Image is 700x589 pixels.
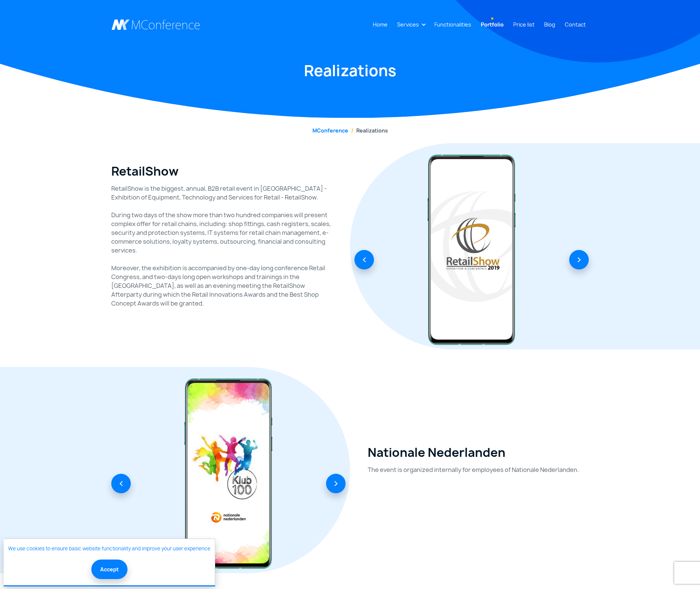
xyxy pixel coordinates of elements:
a: Functionalities [431,18,474,31]
h1: Realizations [111,61,589,81]
a: Blog [541,18,558,31]
h2: Nationale Nederlanden [368,445,505,459]
a: MConference [312,127,348,134]
button: Accept [91,560,127,579]
h2: RetailShow [111,164,179,178]
a: Home [370,18,391,31]
img: RetailShow [423,151,521,349]
a: Price list [510,18,538,31]
a: Portfolio [478,18,507,31]
a: We use cookies to ensure basic website functionality and improve your user experience [8,545,210,553]
li: Realizations [348,127,388,134]
p: RetailShow is the biggest, annual, B2B retail event in [GEOGRAPHIC_DATA] - Exhibition of Equipmen... [111,184,332,308]
a: Contact [562,18,589,31]
a: Services [394,18,422,31]
nav: breadcrumb [111,127,589,134]
img: Nationale Nederlanden [179,374,277,573]
p: The event is organized internally for employees of Nationale Nederlanden. [368,465,579,474]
